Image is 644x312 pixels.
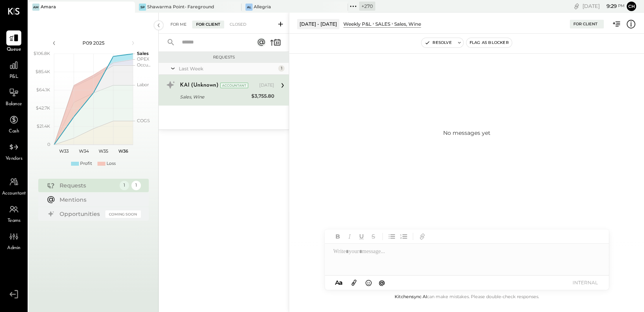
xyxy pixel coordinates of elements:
[163,55,285,60] div: Requests
[466,38,512,47] button: Flag as Blocker
[60,210,101,218] div: Opportunities
[167,21,191,28] div: For Me
[105,210,141,218] div: Coming Soon
[137,82,149,87] text: Labor
[344,231,355,242] button: Italic
[376,278,388,287] button: @
[356,231,367,242] button: Underline
[379,279,385,286] span: @
[245,4,253,11] div: Al
[421,38,455,47] button: Resolve
[36,87,50,93] text: $64.1K
[0,58,27,81] a: P&L
[339,279,343,286] span: a
[0,30,27,53] a: Queue
[32,4,39,11] div: Am
[7,217,21,225] span: Teams
[333,278,345,287] button: Aa
[0,202,27,225] a: Teams
[80,161,92,167] div: Profit
[36,69,50,74] text: $85.4K
[399,231,409,242] button: Ordered List
[618,3,625,9] span: pm
[107,161,116,167] div: Loss
[7,245,21,252] span: Admin
[36,105,50,111] text: $42.7K
[60,40,127,46] div: P09 2025
[137,118,150,123] text: COGS
[9,128,19,135] span: Cash
[139,4,146,11] div: SP
[394,21,421,27] div: Sales, Wine
[120,181,129,190] div: 1
[192,21,224,28] div: For Client
[417,231,427,242] button: Add URL
[627,2,636,11] button: Ch
[375,21,390,27] div: SALES
[60,196,137,204] div: Mentions
[131,181,141,190] div: 1
[573,2,580,10] div: copy link
[278,65,285,72] div: 1
[573,21,597,27] div: For Client
[79,148,89,154] text: W34
[118,148,128,154] text: W36
[582,2,625,10] div: [DATE]
[59,148,69,154] text: W33
[6,101,22,108] span: Balance
[0,229,27,252] a: Admin
[9,74,19,81] span: P&L
[37,123,50,129] text: $21.4K
[7,46,21,53] span: Queue
[34,51,50,56] text: $106.8K
[601,2,617,10] span: 9 : 29
[333,231,343,242] button: Bold
[297,19,339,29] div: [DATE] - [DATE]
[179,65,276,72] div: Last Week
[387,231,397,242] button: Unordered List
[137,51,149,56] text: Sales
[0,112,27,135] a: Cash
[220,83,248,88] div: Accountant
[359,2,375,11] div: + 270
[443,129,490,137] p: No messages yet
[0,85,27,108] a: Balance
[147,4,214,10] div: Shawarma Point- Fareground
[99,148,108,154] text: W35
[226,21,250,28] div: Closed
[343,21,371,27] div: Weekly P&L
[2,190,26,197] span: Accountant
[6,155,22,163] span: Vendors
[137,62,150,68] text: Occu...
[137,56,150,62] text: OPEX
[0,174,27,197] a: Accountant
[180,81,219,89] div: KAI (Unknown)
[41,4,56,10] div: Amara
[60,182,116,189] div: Requests
[569,277,601,288] button: INTERNAL
[0,140,27,163] a: Vendors
[47,142,50,147] text: 0
[180,93,249,101] div: Sales, Wine
[368,231,378,242] button: Strikethrough
[251,92,274,100] div: $3,755.80
[259,82,274,89] div: [DATE]
[254,4,271,10] div: Allegria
